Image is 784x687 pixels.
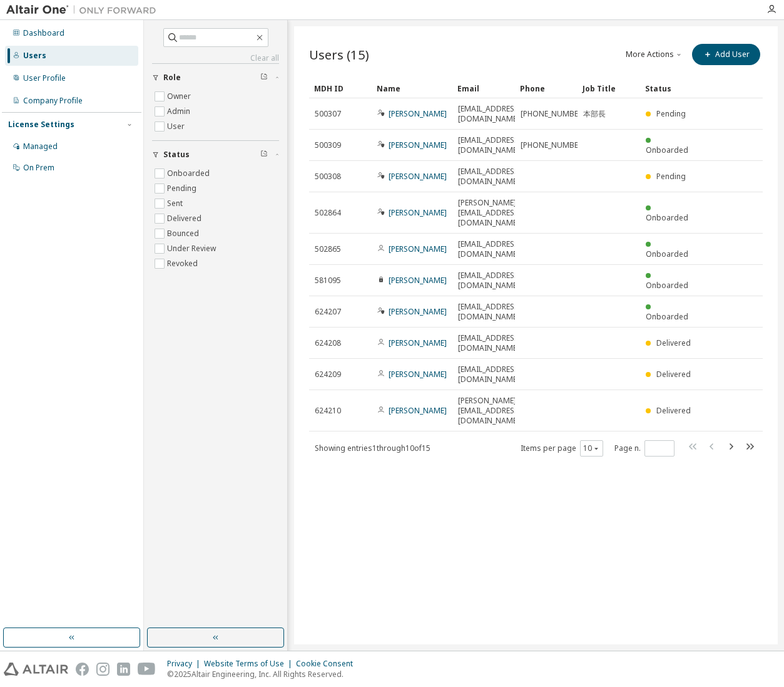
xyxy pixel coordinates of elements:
[315,244,341,254] span: 502865
[583,443,600,453] button: 10
[23,28,64,38] div: Dashboard
[458,271,521,291] span: [EMAIL_ADDRESS][DOMAIN_NAME]
[583,78,635,98] div: Job Title
[458,396,521,426] span: [PERSON_NAME][EMAIL_ADDRESS][DOMAIN_NAME]
[389,306,447,317] a: [PERSON_NAME]
[458,198,521,228] span: [PERSON_NAME][EMAIL_ADDRESS][DOMAIN_NAME]
[4,663,68,676] img: altair_logo.svg
[656,405,691,416] span: Delivered
[458,104,521,124] span: [EMAIL_ADDRESS][DOMAIN_NAME]
[656,171,686,182] span: Pending
[315,172,341,182] span: 500308
[458,135,521,155] span: [EMAIL_ADDRESS][DOMAIN_NAME]
[23,96,83,106] div: Company Profile
[76,663,89,676] img: facebook.svg
[152,64,279,91] button: Role
[167,89,193,104] label: Owner
[656,369,691,380] span: Delivered
[389,369,447,380] a: [PERSON_NAME]
[167,196,185,211] label: Sent
[646,249,688,259] span: Onboarded
[614,440,675,457] span: Page n.
[315,276,341,286] span: 581095
[167,659,204,669] div: Privacy
[646,212,688,223] span: Onboarded
[521,440,603,457] span: Items per page
[389,140,447,150] a: [PERSON_NAME]
[389,405,447,416] a: [PERSON_NAME]
[315,338,341,348] span: 624208
[389,338,447,348] a: [PERSON_NAME]
[583,109,606,119] span: 本部長
[315,208,341,218] span: 502864
[296,659,360,669] div: Cookie Consent
[458,167,521,187] span: [EMAIL_ADDRESS][DOMAIN_NAME]
[315,109,341,119] span: 500307
[167,211,204,226] label: Delivered
[117,663,130,676] img: linkedin.svg
[315,140,341,150] span: 500309
[167,226,201,241] label: Bounced
[167,256,200,271] label: Revoked
[167,104,193,119] label: Admin
[656,338,691,348] span: Delivered
[458,364,521,385] span: [EMAIL_ADDRESS][DOMAIN_NAME]
[260,73,268,83] span: Clear filter
[521,109,585,119] span: [PHONE_NUMBER]
[624,44,685,65] button: More Actions
[163,150,190,160] span: Status
[309,46,369,63] span: Users (15)
[457,78,510,98] div: Email
[152,53,279,63] a: Clear all
[167,241,218,256] label: Under Review
[656,108,686,119] span: Pending
[8,120,74,130] div: License Settings
[138,663,156,676] img: youtube.svg
[645,78,698,98] div: Status
[167,669,360,679] p: © 2025 Altair Engineering, Inc. All Rights Reserved.
[204,659,296,669] div: Website Terms of Use
[646,280,688,291] span: Onboarded
[377,78,447,98] div: Name
[260,150,268,160] span: Clear filter
[389,244,447,254] a: [PERSON_NAME]
[23,142,58,152] div: Managed
[315,369,341,380] span: 624209
[6,4,163,16] img: Altair One
[389,171,447,182] a: [PERSON_NAME]
[96,663,109,676] img: instagram.svg
[458,333,521,353] span: [EMAIL_ADDRESS][DOMAIN_NAME]
[167,119,187,134] label: User
[23,73,66,83] div: User Profile
[646,145,688,155] span: Onboarded
[23,51,46,61] div: Users
[389,275,447,286] a: [PERSON_NAME]
[314,78,367,98] div: MDH ID
[315,406,341,416] span: 624210
[458,239,521,259] span: [EMAIL_ADDRESS][DOMAIN_NAME]
[23,163,54,173] div: On Prem
[152,141,279,168] button: Status
[646,311,688,322] span: Onboarded
[167,166,212,181] label: Onboarded
[163,73,181,83] span: Role
[389,108,447,119] a: [PERSON_NAME]
[315,307,341,317] span: 624207
[458,302,521,322] span: [EMAIL_ADDRESS][DOMAIN_NAME]
[521,140,585,150] span: [PHONE_NUMBER]
[315,443,430,453] span: Showing entries 1 through 10 of 15
[389,207,447,218] a: [PERSON_NAME]
[692,44,760,65] button: Add User
[167,181,199,196] label: Pending
[520,78,573,98] div: Phone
